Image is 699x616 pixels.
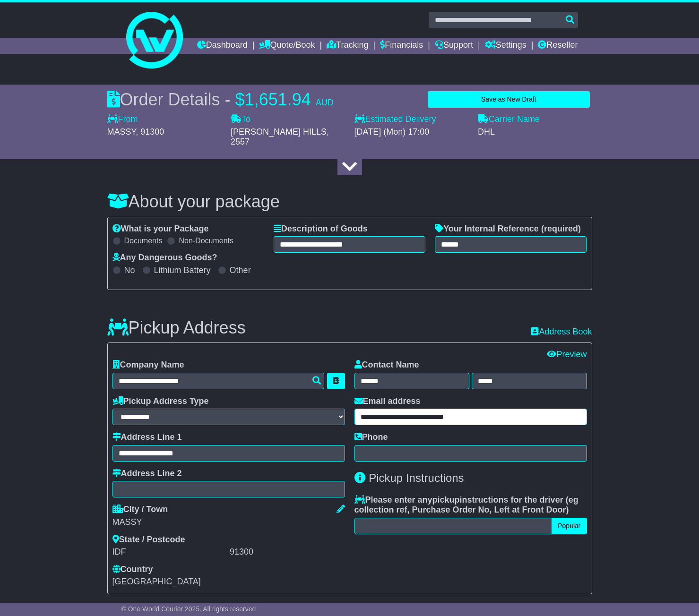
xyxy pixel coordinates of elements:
label: Lithium Battery [154,265,211,276]
div: MASSY [112,517,345,528]
span: [PERSON_NAME] HILLS [231,127,327,137]
div: 91300 [230,547,345,557]
a: Dashboard [197,38,248,54]
label: Address Line 2 [112,469,182,479]
label: Address Line 1 [112,432,182,443]
label: Non-Documents [179,236,233,245]
a: Preview [547,350,587,359]
span: AUD [316,98,334,107]
button: Save as New Draft [428,91,589,108]
a: Financials [380,38,423,54]
label: Pickup Address Type [112,396,209,407]
label: Please enter any instructions for the driver ( ) [354,495,587,515]
a: Address Book [531,327,592,337]
span: [GEOGRAPHIC_DATA] [112,577,201,586]
label: Company Name [112,360,184,370]
label: City / Town [112,505,168,515]
label: Your Internal Reference (required) [435,224,581,234]
div: DHL [478,127,592,137]
label: Phone [354,432,388,443]
button: Popular [552,518,587,534]
span: MASSY [107,127,136,137]
span: 1,651.94 [245,90,311,109]
label: Other [230,265,251,276]
label: No [124,265,135,276]
a: Reseller [538,38,578,54]
label: Email address [354,396,421,407]
label: To [231,114,250,125]
label: Estimated Delivery [354,114,469,125]
label: Contact Name [354,360,419,370]
h3: Pickup Address [107,318,246,337]
label: Documents [124,236,163,245]
label: Any Dangerous Goods? [112,253,217,263]
h3: About your package [107,192,592,211]
label: What is your Package [112,224,209,234]
span: , 91300 [136,127,164,137]
span: $ [235,90,245,109]
div: Order Details - [107,89,334,110]
div: IDF [112,547,227,557]
span: eg collection ref, Purchase Order No, Left at Front Door [354,495,578,515]
a: Tracking [327,38,368,54]
div: [DATE] (Mon) 17:00 [354,127,469,137]
label: Carrier Name [478,114,540,125]
a: Support [435,38,473,54]
label: Country [112,565,153,575]
a: Settings [485,38,526,54]
label: Description of Goods [274,224,368,234]
a: Quote/Book [259,38,315,54]
label: State / Postcode [112,535,185,545]
span: Pickup Instructions [369,471,464,484]
span: , 2557 [231,127,329,147]
label: From [107,114,138,125]
span: pickup [432,495,460,505]
span: © One World Courier 2025. All rights reserved. [121,605,258,613]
